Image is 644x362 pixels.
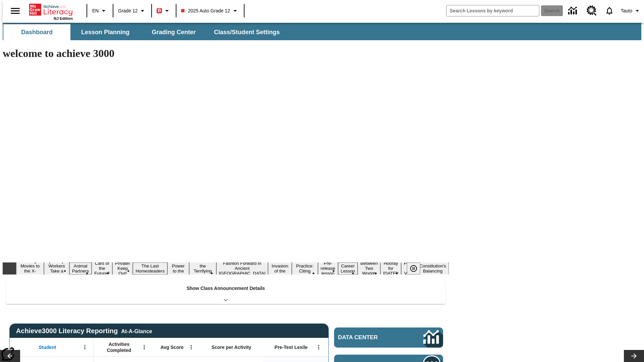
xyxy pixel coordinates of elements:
span: Grade 12 [118,7,138,14]
button: Class: 2025 Auto Grade 12, Select your class [178,5,241,17]
input: search field [446,5,539,16]
span: Score per Activity [212,344,252,350]
button: Slide 9 Fashion Forward in Ancient Rome [216,260,268,277]
button: Slide 7 Solar Power to the People [167,257,190,280]
button: Open Menu [139,342,149,352]
p: Show Class Announcement Details [186,285,265,292]
button: Slide 16 Point of View [401,260,417,277]
span: B [158,6,161,15]
a: Notifications [601,2,618,19]
button: Dashboard [3,24,70,40]
div: SubNavbar [3,24,286,40]
button: Grade: Grade 12, Select a grade [115,5,149,17]
button: Class/Student Settings [209,24,285,40]
button: Slide 8 Attack of the Terrifying Tomatoes [189,257,216,280]
button: Lesson carousel, Next [624,350,644,362]
button: Boost Class color is red. Change class color [154,5,174,17]
button: Slide 11 Mixed Practice: Citing Evidence [292,257,318,280]
a: Data Center [564,2,583,20]
span: Activities Completed [97,341,141,353]
span: Pre-Test Lexile [275,344,308,350]
div: Show Class Announcement Details [6,281,445,304]
button: Slide 10 The Invasion of the Free CD [268,257,291,280]
button: Slide 17 The Constitution's Balancing Act [417,257,449,280]
button: Open side menu [5,1,25,21]
span: Student [39,344,56,350]
button: Slide 5 Private! Keep Out! [112,260,133,277]
button: Slide 15 Hooray for Constitution Day! [380,260,401,277]
a: Home [29,3,73,16]
div: Home [29,2,73,20]
button: Slide 13 Career Lesson [338,262,358,275]
a: Data Center [334,327,443,348]
span: Tauto [621,7,632,14]
div: At-A-Glance [121,327,152,335]
a: Resource Center, Will open in new tab [583,2,601,20]
span: EN [92,7,99,14]
button: Slide 2 Labor Day: Workers Take a Stand [44,257,69,280]
button: Open Menu [186,342,196,352]
button: Open Menu [80,342,90,352]
button: Grading Center [140,24,207,40]
button: Slide 3 Animal Partners [69,262,92,275]
button: Slide 1 Taking Movies to the X-Dimension [16,257,44,280]
button: Slide 12 Pre-release lesson [318,260,338,277]
span: 2025 Auto Grade 12 [181,7,230,14]
span: Avg Score [160,344,183,350]
div: Pause [407,262,427,275]
button: Pause [407,262,420,275]
h1: welcome to achieve 3000 [3,47,449,60]
button: Slide 14 Between Two Worlds [358,260,380,277]
span: Achieve3000 Literacy Reporting [16,327,152,335]
span: Data Center [338,334,401,341]
button: Open Menu [314,342,324,352]
button: Lesson Planning [72,24,139,40]
span: NJ Edition [54,16,73,20]
div: SubNavbar [3,23,641,40]
button: Slide 4 Cars of the Future? [92,260,112,277]
button: Profile/Settings [618,5,644,17]
button: Slide 6 The Last Homesteaders [133,262,167,275]
button: Language: EN, Select a language [89,5,111,17]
